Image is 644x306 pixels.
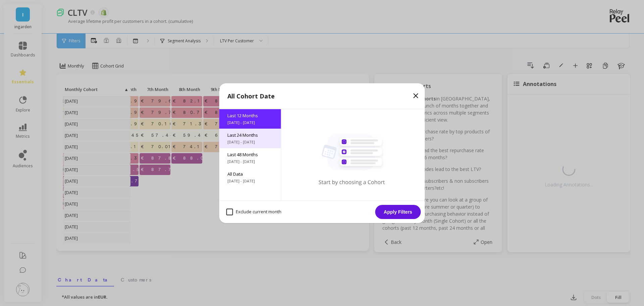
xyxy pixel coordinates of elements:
span: Last 12 Months [227,113,273,119]
span: Exclude current month [226,209,281,215]
span: [DATE] - [DATE] [227,159,273,164]
span: [DATE] - [DATE] [227,139,273,145]
span: All Data [227,171,273,177]
p: All Cohort Date [227,91,275,101]
span: Last 24 Months [227,132,273,138]
span: Last 48 Months [227,151,273,158]
span: [DATE] - [DATE] [227,120,273,125]
span: [DATE] - [DATE] [227,178,273,184]
button: Apply Filters [375,205,421,219]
